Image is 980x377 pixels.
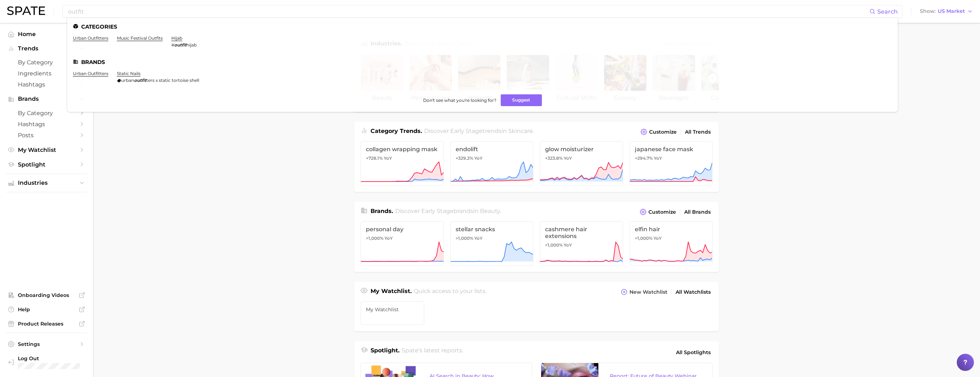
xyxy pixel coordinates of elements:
button: Industries [6,178,87,188]
span: >1,000% [366,235,383,241]
span: New Watchlist [629,289,667,295]
span: All Watchlists [676,289,711,295]
span: Show [920,9,936,13]
span: skincare [508,128,533,134]
span: collagen wrapping mask [366,146,438,153]
a: All Brands [682,207,712,217]
span: Product Releases [18,321,75,327]
span: Discover Early Stage trends in . [424,128,534,134]
em: outfit [174,42,186,48]
span: My Watchlist [18,147,75,153]
h2: Quick access to your lists. [414,287,486,297]
span: YoY [474,155,482,161]
span: Spotlight [18,161,75,168]
button: New Watchlist [619,287,669,297]
span: >1,000% [456,235,473,241]
span: Brands . [371,208,393,214]
h2: Spate's latest reports. [402,346,463,358]
span: by Category [18,110,75,116]
span: Help [18,306,75,313]
span: stellar snacks [456,226,528,233]
a: All Spotlights [674,346,712,358]
a: static nails [117,71,141,76]
span: Don't see what you're looking for? [423,98,496,103]
a: japanese face mask+294.7% YoY [629,141,713,185]
span: Log Out [18,355,82,362]
span: japanese face mask [635,146,707,153]
span: Industries [18,180,75,186]
a: collagen wrapping mask+728.1% YoY [361,141,444,185]
span: YoY [384,235,393,241]
a: All Watchlists [674,287,712,297]
span: >1,000% [635,235,652,241]
a: hijab [171,35,182,41]
span: +329.2% [456,155,473,161]
a: All Trends [683,127,712,137]
a: Home [6,29,87,40]
h1: Spotlight. [371,346,400,358]
li: Categories [73,24,892,30]
a: glow moisturizer+323.8% YoY [540,141,623,185]
a: endolift+329.2% YoY [450,141,534,185]
span: Brands [18,96,75,102]
li: Brands [73,59,892,65]
a: cashmere hair extensions>1,000% YoY [540,221,623,266]
span: All Brands [684,209,711,215]
span: Posts [18,132,75,139]
span: Home [18,31,75,38]
button: Customize [638,207,678,217]
a: by Category [6,57,87,68]
span: YoY [653,235,662,241]
span: Settings [18,341,75,347]
button: Trends [6,43,87,54]
a: music festival outfits [117,35,163,41]
span: Trends [18,45,75,52]
a: Posts [6,130,87,141]
span: US Market [938,9,965,13]
span: Customize [648,209,676,215]
a: Log out. Currently logged in with e-mail doyeon@spate.nyc. [6,353,87,371]
span: # [171,42,174,48]
a: by Category [6,108,87,119]
a: elfin hair>1,000% YoY [629,221,713,266]
span: beauty [480,208,500,214]
span: YoY [564,242,572,248]
em: outfit [134,78,146,83]
span: +728.1% [366,155,383,161]
a: Help [6,304,87,315]
a: Settings [6,339,87,349]
a: Hashtags [6,79,87,90]
span: Onboarding Videos [18,292,75,298]
a: urban outfitters [73,71,108,76]
a: Spotlight [6,159,87,170]
button: ShowUS Market [918,7,975,16]
span: elfin hair [635,226,707,233]
a: Product Releases [6,318,87,329]
span: +323.8% [545,155,563,161]
input: Search here for a brand, industry, or ingredient [67,5,869,18]
a: stellar snacks>1,000% YoY [450,221,534,266]
span: Discover Early Stage brands in . [395,208,501,214]
a: My Watchlist [361,301,424,325]
span: Ingredients [18,70,75,77]
a: Ingredients [6,68,87,79]
span: >1,000% [545,242,563,248]
button: Customize [639,127,678,137]
span: Hashtags [18,121,75,128]
span: endolift [456,146,528,153]
a: Onboarding Videos [6,290,87,301]
button: Suggest [501,94,542,106]
a: personal day>1,000% YoY [361,221,444,266]
span: Hashtags [18,81,75,88]
span: Customize [649,129,677,135]
span: All Trends [685,129,711,135]
span: YoY [654,155,662,161]
h1: My Watchlist. [371,287,412,297]
span: glow moisturizer [545,146,618,153]
span: YoY [564,155,572,161]
span: YoY [474,235,482,241]
span: ters x static tortoise shell [146,78,199,83]
span: urban [121,78,134,83]
span: Category Trends . [371,128,422,134]
span: personal day [366,226,438,233]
